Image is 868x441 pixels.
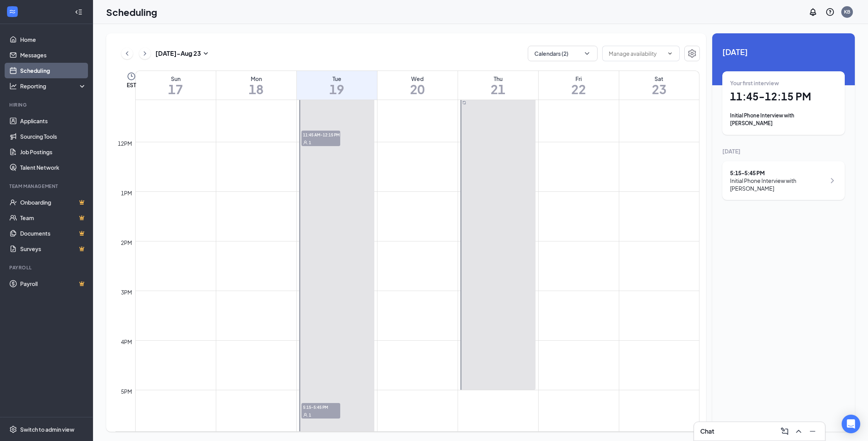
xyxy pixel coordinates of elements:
[730,169,826,177] div: 5:15 - 5:45 PM
[20,129,86,144] a: Sourcing Tools
[119,288,134,296] div: 3pm
[377,71,458,100] a: August 20, 2025
[155,49,201,58] h3: [DATE] - Aug 23
[216,75,296,83] div: Mon
[539,71,619,100] a: August 22, 2025
[106,5,157,19] h1: Scheduling
[119,387,134,396] div: 5pm
[619,75,699,83] div: Sat
[20,210,86,226] a: TeamCrown
[377,75,458,83] div: Wed
[136,83,216,96] h1: 17
[687,49,697,58] svg: Settings
[20,63,86,78] a: Scheduling
[136,71,216,100] a: August 17, 2025
[667,50,673,57] svg: ChevronDown
[216,71,296,100] a: August 18, 2025
[808,7,818,17] svg: Notifications
[20,226,86,241] a: DocumentsCrown
[9,183,85,189] div: Team Management
[619,83,699,96] h1: 23
[119,189,134,197] div: 1pm
[730,112,837,127] div: Initial Phone Interview with [PERSON_NAME]
[309,412,311,418] span: 1
[539,83,619,96] h1: 22
[539,75,619,83] div: Fri
[119,238,134,247] div: 2pm
[462,101,466,105] svg: Sync
[20,241,86,257] a: SurveysCrown
[730,79,837,87] div: Your first interview
[20,47,86,63] a: Messages
[20,276,86,291] a: PayrollCrown
[297,83,377,96] h1: 19
[216,83,296,96] h1: 18
[844,9,850,15] div: KB
[730,177,826,192] div: Initial Phone Interview with [PERSON_NAME]
[20,160,86,175] a: Talent Network
[136,75,216,83] div: Sun
[808,427,817,436] svg: Minimize
[9,8,16,16] svg: WorkstreamLogo
[201,49,210,58] svg: SmallChevronDown
[619,71,699,100] a: August 23, 2025
[778,425,791,438] button: ComposeMessage
[127,72,136,81] svg: Clock
[722,147,845,155] div: [DATE]
[20,425,74,433] div: Switch to admin view
[528,46,598,61] button: Calendars (2)ChevronDown
[583,50,591,57] svg: ChevronDown
[377,83,458,96] h1: 20
[458,75,538,83] div: Thu
[123,49,131,58] svg: ChevronLeft
[127,81,136,89] span: EST
[458,83,538,96] h1: 21
[9,82,17,90] svg: Analysis
[794,427,803,436] svg: ChevronUp
[20,32,86,47] a: Home
[458,71,538,100] a: August 21, 2025
[780,427,789,436] svg: ComposeMessage
[842,415,860,433] div: Open Intercom Messenger
[121,48,133,59] button: ChevronLeft
[609,49,664,58] input: Manage availability
[297,71,377,100] a: August 19, 2025
[20,144,86,160] a: Job Postings
[722,46,845,58] span: [DATE]
[297,75,377,83] div: Tue
[119,338,134,346] div: 4pm
[684,46,700,61] button: Settings
[806,425,819,438] button: Minimize
[309,140,311,145] span: 1
[9,102,85,108] div: Hiring
[139,48,151,59] button: ChevronRight
[301,131,340,138] span: 11:45 AM-12:15 PM
[20,113,86,129] a: Applicants
[75,8,83,16] svg: Collapse
[700,427,714,436] h3: Chat
[116,139,134,148] div: 12pm
[9,425,17,433] svg: Settings
[828,176,837,185] svg: ChevronRight
[20,82,87,90] div: Reporting
[303,413,308,417] svg: User
[730,90,837,103] h1: 11:45 - 12:15 PM
[792,425,805,438] button: ChevronUp
[9,264,85,271] div: Payroll
[825,7,835,17] svg: QuestionInfo
[303,140,308,145] svg: User
[20,195,86,210] a: OnboardingCrown
[301,403,340,411] span: 5:15-5:45 PM
[141,49,149,58] svg: ChevronRight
